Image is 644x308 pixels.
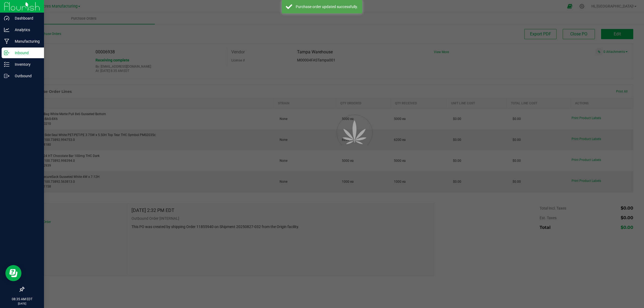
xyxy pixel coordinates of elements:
iframe: Resource center [5,265,21,281]
inline-svg: Dashboard [4,16,9,21]
div: Purchase order updated successfully. [295,4,358,9]
p: Outbound [9,73,42,79]
inline-svg: Manufacturing [4,39,9,44]
inline-svg: Analytics [4,27,9,32]
p: [DATE] [2,302,42,306]
inline-svg: Inbound [4,50,9,56]
p: Analytics [9,27,42,33]
p: 08:35 AM EDT [2,297,42,302]
p: Manufacturing [9,38,42,45]
p: Dashboard [9,15,42,21]
inline-svg: Inventory [4,62,9,67]
inline-svg: Outbound [4,73,9,79]
p: Inbound [9,50,42,56]
p: Inventory [9,61,42,68]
